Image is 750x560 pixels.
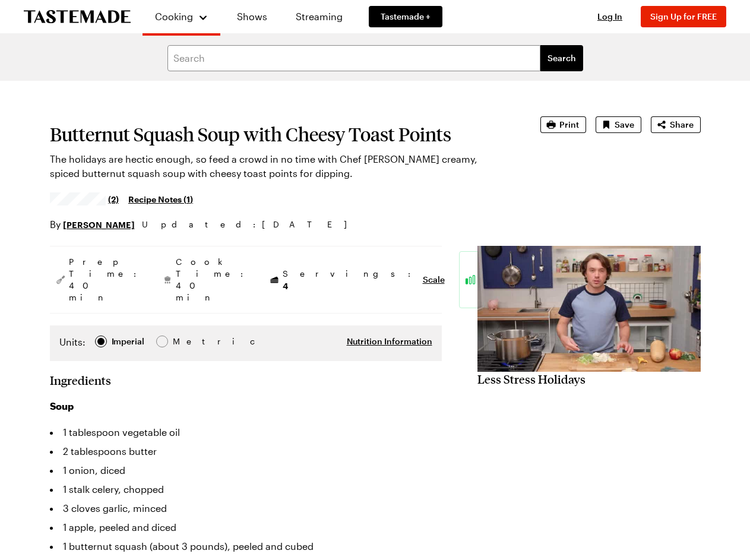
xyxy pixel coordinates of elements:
button: Scale [423,274,445,286]
span: (2) [108,193,119,205]
span: Sign Up for FREE [650,11,717,21]
li: 1 tablespoon vegetable oil [50,423,442,442]
li: 2 tablespoons butter [50,442,442,461]
p: The holidays are hectic enough, so feed a crowd in no time with Chef [PERSON_NAME] creamy, spiced... [50,152,507,181]
span: Prep Time: 40 min [69,256,143,303]
span: Cook Time: 40 min [176,256,249,303]
span: Tastemade + [381,11,431,23]
button: Share [651,116,701,133]
button: Save recipe [596,116,641,133]
li: 1 butternut squash (about 3 pounds), peeled and cubed [50,537,442,556]
a: Tastemade + [369,6,442,27]
div: Imperial Metric [59,335,198,352]
a: To Tastemade Home Page [24,10,131,24]
span: Share [670,119,694,131]
li: 1 onion, diced [50,461,442,480]
h1: Butternut Squash Soup with Cheesy Toast Points [50,124,507,145]
span: 4 [283,280,288,291]
li: 3 cloves garlic, minced [50,499,442,518]
h2: Ingredients [50,373,111,387]
button: Log In [586,11,634,23]
span: Servings: [283,268,417,292]
span: Search [548,52,576,64]
button: Cooking [154,5,208,29]
span: Save [615,119,634,131]
label: Units: [59,335,86,349]
button: Print [540,116,586,133]
button: filters [540,45,583,71]
span: Log In [597,11,622,21]
li: 1 stalk celery, chopped [50,480,442,499]
h3: Soup [50,399,442,413]
p: By [50,217,135,232]
li: 1 apple, peeled and diced [50,518,442,537]
span: Updated : [DATE] [142,218,359,231]
a: 4.5/5 stars from 2 reviews [50,194,119,204]
span: Metric [173,335,199,348]
span: Cooking [155,11,193,22]
a: [PERSON_NAME] [63,218,135,231]
span: Imperial [112,335,145,348]
div: Imperial [112,335,144,348]
button: Sign Up for FREE [641,6,726,27]
span: Print [559,119,579,131]
button: Nutrition Information [347,336,432,347]
div: Metric [173,335,198,348]
a: Recipe Notes (1) [128,192,193,205]
h2: Less Stress Holidays [477,372,701,386]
